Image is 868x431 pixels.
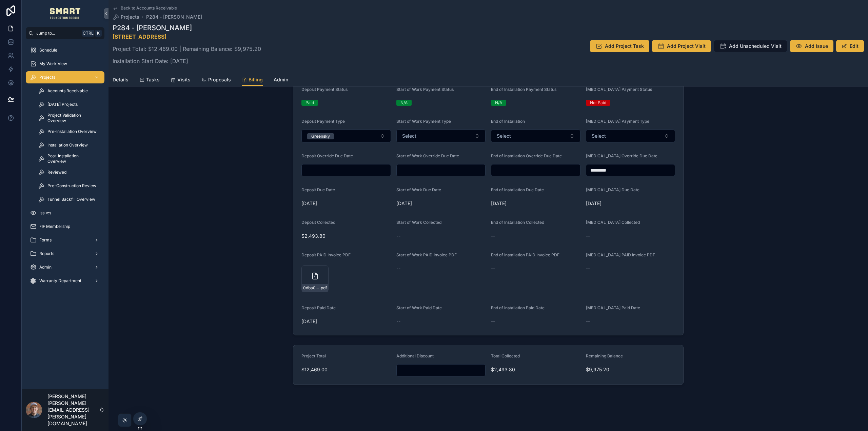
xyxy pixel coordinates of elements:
span: $9,975.20 [586,366,675,373]
span: -- [586,265,590,272]
button: Add Project Visit [652,40,711,52]
div: scrollable content [22,39,108,296]
span: Forms [39,237,52,243]
span: [DATE] [396,200,486,207]
span: My Work View [39,61,67,66]
a: Schedule [26,44,104,56]
span: End of Installation Collected [491,220,544,225]
span: End of Installation Payment Status [491,87,556,92]
span: Deposit Collected [301,220,335,225]
div: Not Paid [590,100,606,106]
span: Accounts Receivable [47,88,88,94]
a: Visits [171,74,191,87]
span: Deposit PAID Invoice PDF [301,252,351,257]
span: -- [396,233,400,239]
button: Add Issue [790,40,833,52]
span: Start of Work Paid Date [396,305,442,310]
span: Visits [177,76,191,83]
span: -- [491,318,495,325]
button: Add Project Task [590,40,649,52]
span: Projects [39,75,55,80]
button: Select Button [301,130,391,142]
span: Issues [39,210,51,216]
span: Warranty Department [39,278,81,283]
span: -- [491,233,495,239]
button: Select Button [586,130,675,142]
span: 0dba082b-4191-4286-a4a5-de2ef0dfd493 [303,285,320,291]
a: Installation Overview [34,139,104,151]
a: Billing [242,74,263,86]
a: [DATE] Projects [34,98,104,111]
a: Tasks [139,74,160,87]
span: Projects [121,14,139,20]
span: Select [497,133,511,139]
span: Back to Accounts Receivable [121,5,177,11]
button: Select Button [396,130,486,142]
span: Tunnel Backfill Overview [47,197,95,202]
a: Details [113,74,129,87]
span: [MEDICAL_DATA] PAID Invoice PDF [586,252,655,257]
span: Pre-Installation Overview [47,129,97,134]
span: End of Installation Paid Date [491,305,545,310]
img: App logo [50,8,81,19]
span: Add Issue [805,43,828,50]
span: .pdf [320,285,327,291]
span: End of Installation [491,119,525,124]
span: Start of Work PAID Invoice PDF [396,252,457,257]
span: K [96,31,101,36]
span: $2,493.80 [301,233,391,239]
span: [DATE] Projects [47,102,78,107]
span: Deposit Payment Status [301,87,348,92]
a: Admin [26,261,104,273]
span: Start of Work Payment Status [396,87,454,92]
a: My Work View [26,58,104,70]
span: Start of Work Due Date [396,187,441,192]
p: Installation Start Date: [DATE] [113,57,261,65]
a: Admin [274,74,288,87]
button: Edit [836,40,864,52]
span: $12,469.00 [301,366,391,373]
span: Proposals [208,76,231,83]
span: Details [113,76,129,83]
div: N/A [495,100,502,106]
button: Add Unscheduled Visit [714,40,787,52]
a: P284 - [PERSON_NAME] [146,14,202,20]
button: Jump to...CtrlK [26,27,104,39]
span: [DATE] [301,200,391,207]
span: Jump to... [36,31,79,36]
span: Total Collected [491,353,520,358]
a: [STREET_ADDRESS] [113,33,166,40]
span: Tasks [146,76,160,83]
span: [DATE] [586,200,675,207]
span: Deposit Payment Type [301,119,345,124]
a: Accounts Receivable [34,85,104,97]
span: Reviewed [47,170,66,175]
a: Back to Accounts Receivable [113,5,177,11]
span: Remaining Balance [586,353,623,358]
span: -- [396,318,400,325]
span: Admin [274,76,288,83]
h1: P284 - [PERSON_NAME] [113,23,261,33]
span: -- [491,265,495,272]
p: Project Total: $12,469.00 | Remaining Balance: $9,975.20 [113,45,261,53]
a: Pre-Construction Review [34,180,104,192]
a: Tunnel Backfill Overview [34,193,104,205]
span: Schedule [39,47,57,53]
span: [MEDICAL_DATA] Payment Type [586,119,649,124]
span: End of Installation PAID Invoice PDF [491,252,559,257]
span: Admin [39,265,52,270]
span: Post-Installation Overview [47,153,98,164]
span: Add Unscheduled Visit [729,43,782,50]
span: Ctrl [82,30,94,37]
span: [DATE] [301,318,391,325]
span: Add Project Task [605,43,644,50]
span: Pre-Construction Review [47,183,96,189]
button: Select Button [491,130,580,142]
span: FIF Membership [39,224,70,229]
span: End of installation Due Date [491,187,544,192]
div: Paid [305,100,314,106]
span: Add Project Visit [667,43,706,50]
span: End of Installation Override Due Date [491,153,562,158]
a: Projects [113,14,139,20]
